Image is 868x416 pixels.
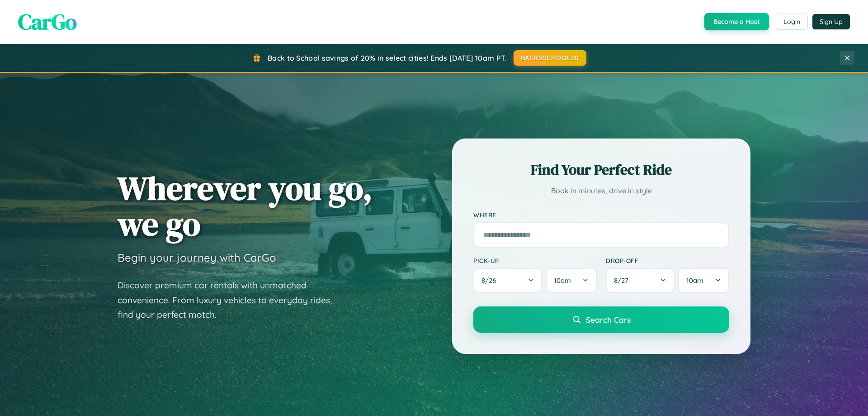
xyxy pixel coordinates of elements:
button: Search Cars [473,306,729,333]
button: BACK2SCHOOL20 [514,50,586,66]
span: 10am [686,276,703,285]
span: 8 / 26 [481,276,500,285]
h3: Begin your journey with CarGo [118,251,276,264]
button: Login [776,14,808,30]
button: 10am [678,268,729,293]
p: Discover premium car rentals with unmatched convenience. From luxury vehicles to everyday rides, ... [118,278,344,322]
label: Drop-off [606,257,729,264]
span: Search Cars [586,315,631,325]
button: Sign Up [812,14,850,29]
span: 10am [554,276,571,285]
span: CarGo [18,7,77,37]
h1: Wherever you go, we go [118,170,373,242]
span: Back to School savings of 20% in select cities! Ends [DATE] 10am PT. [268,53,506,62]
h2: Find Your Perfect Ride [473,160,729,180]
label: Where [473,211,729,219]
button: Become a Host [704,13,769,30]
button: 10am [546,268,597,293]
p: Book in minutes, drive in style [473,184,729,197]
button: 8/27 [606,268,675,293]
span: 8 / 27 [614,276,633,285]
label: Pick-up [473,257,597,264]
button: 8/26 [473,268,542,293]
